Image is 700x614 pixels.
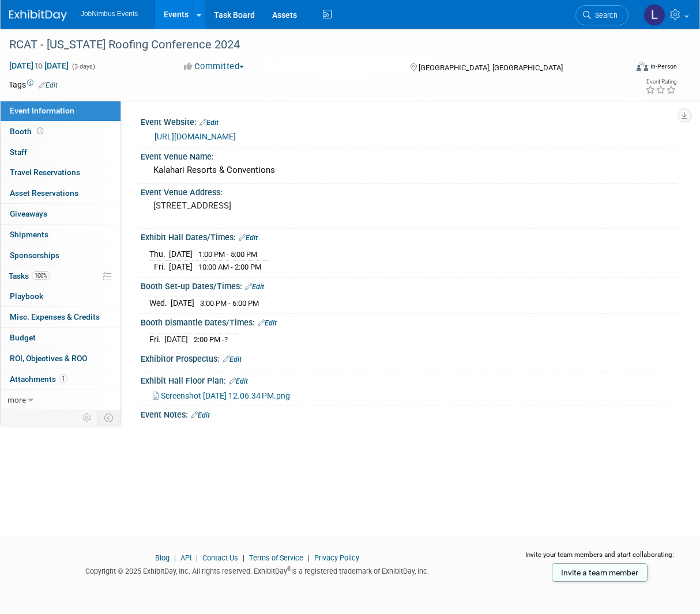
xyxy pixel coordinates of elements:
span: (3 days) [71,63,95,70]
span: 2:00 PM - [194,335,228,344]
div: Event Venue Name: [141,148,677,162]
div: Exhibit Hall Dates/Times: [141,229,677,244]
a: Tasks100% [1,266,121,286]
span: to [33,61,44,70]
span: Staff [10,147,27,157]
span: | [305,554,313,562]
div: In-Person [650,62,677,71]
td: Thu. [149,248,169,261]
span: [DATE] [DATE] [9,60,69,71]
td: Tags [9,79,58,90]
a: Staff [1,142,121,162]
div: RCAT - [US_STATE] Roofing Conference 2024 [5,35,620,55]
span: Asset Reservations [10,188,78,198]
a: Sponsorships [1,245,121,266]
a: more [1,390,121,410]
a: Contact Us [202,554,238,562]
span: Booth not reserved yet [35,127,46,135]
a: Terms of Service [249,554,303,562]
td: Fri. [149,333,164,346]
a: Edit [258,319,277,327]
a: ROI, Objectives & ROO [1,348,121,369]
a: Search [575,5,629,25]
span: Misc. Expenses & Credits [10,312,100,321]
div: Booth Set-up Dates/Times: [141,278,677,293]
a: Attachments1 [1,369,121,389]
img: Format-Inperson.png [637,62,648,71]
a: API [180,554,191,562]
td: Wed. [149,297,171,309]
span: ROI, Objectives & ROO [10,354,87,363]
span: [GEOGRAPHIC_DATA], [GEOGRAPHIC_DATA] [419,63,563,72]
a: Asset Reservations [1,183,121,203]
div: Exhibitor Prospectus: [141,350,677,365]
div: Event Format [580,60,677,77]
span: Screenshot [DATE] 12.06.34 PM.png [161,391,290,400]
div: Event Venue Address: [141,184,677,198]
td: Fri. [149,261,169,273]
img: Laly Matos [643,4,665,26]
div: Kalahari Resorts & Conventions [149,161,668,179]
pre: [STREET_ADDRESS] [153,200,352,211]
span: 10:00 AM - 2:00 PM [198,263,261,271]
span: | [171,554,179,562]
a: Travel Reservations [1,162,121,183]
span: Sponsorships [10,251,59,260]
div: Event Notes: [141,406,677,421]
td: Toggle Event Tabs [97,410,121,425]
span: | [240,554,247,562]
div: Event Website: [141,113,677,128]
a: Misc. Expenses & Credits [1,307,121,327]
td: [DATE] [169,261,193,273]
img: ExhibitDay [9,10,67,21]
a: Edit [239,234,258,242]
a: Edit [245,283,264,291]
a: Edit [200,119,219,127]
span: | [193,554,201,562]
a: [URL][DOMAIN_NAME] [155,132,236,141]
div: Copyright © 2025 ExhibitDay, Inc. All rights reserved. ExhibitDay is a registered trademark of Ex... [9,563,506,577]
a: Edit [39,81,58,89]
a: Event Information [1,101,121,121]
span: Booth [10,127,46,136]
span: Giveaways [10,209,47,218]
span: 3:00 PM - 6:00 PM [200,299,259,308]
td: [DATE] [171,297,194,309]
a: Invite a team member [552,563,648,582]
a: Screenshot [DATE] 12.06.34 PM.png [153,391,290,400]
a: Budget [1,328,121,348]
span: Tasks [9,271,50,281]
a: Shipments [1,225,121,245]
a: Edit [229,377,248,385]
span: more [7,395,26,404]
a: Booth [1,122,121,142]
td: Personalize Event Tab Strip [77,410,97,425]
span: Search [591,11,618,20]
a: Edit [223,355,242,363]
a: Edit [191,411,210,419]
div: Event Rating [645,79,676,85]
span: Shipments [10,230,48,239]
a: Privacy Policy [314,554,359,562]
span: Budget [10,333,36,342]
a: Giveaways [1,204,121,224]
div: Invite your team members and start collaborating: [523,550,677,567]
span: Event Information [10,106,74,115]
div: Exhibit Hall Floor Plan: [141,372,677,387]
a: Playbook [1,286,121,306]
span: Playbook [10,291,43,301]
span: JobNimbus Events [81,10,138,18]
span: Travel Reservations [10,168,80,177]
sup: ® [287,566,291,572]
span: 1:00 PM - 5:00 PM [198,250,257,259]
td: [DATE] [169,248,193,261]
td: [DATE] [164,333,188,346]
button: Committed [180,60,249,73]
span: Attachments [10,374,67,384]
span: 100% [32,271,50,280]
span: ? [224,335,228,344]
div: Booth Dismantle Dates/Times: [141,314,677,329]
span: 1 [59,374,67,383]
a: Blog [155,554,170,562]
